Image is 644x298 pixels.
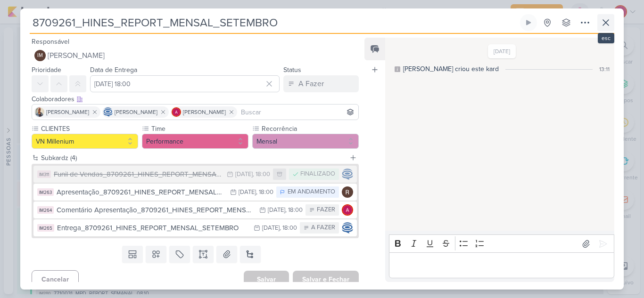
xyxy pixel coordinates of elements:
[599,65,610,73] div: 13:11
[300,169,335,179] div: FINALIZADO
[298,78,324,89] div: A Fazer
[342,169,353,180] img: Caroline Traven De Andrade
[142,134,248,149] button: Performance
[33,201,357,218] button: IM264 Comentário Apresentação_8709261_HINES_REPORT_MENSAL_SETEMBRO [DATE] , 18:00 FAZER
[32,47,359,64] button: IM [PERSON_NAME]
[239,106,356,118] input: Buscar
[150,124,248,134] label: Time
[57,223,249,234] div: Entrega_8709261_HINES_REPORT_MENSAL_SETEMBRO
[115,108,157,116] span: [PERSON_NAME]
[280,225,297,231] div: , 18:00
[33,166,357,183] button: IM311 Funil de Vendas_8709261_HINES_REPORT_MENSAL_SETEMBRO [DATE] , 18:00 FINALIZADO
[33,219,357,236] button: IM265 Entrega_8709261_HINES_REPORT_MENSAL_SETEMBRO [DATE] , 18:00 A FAZER
[342,204,353,216] img: Alessandra Gomes
[41,153,346,163] div: Subkardz (4)
[34,50,46,61] div: Isabella Machado Guimarães
[288,187,335,197] div: EM ANDAMENTO
[37,224,54,232] div: IM265
[395,66,400,72] div: Este log é visível à todos no kard
[261,124,359,134] label: Recorrência
[57,205,255,216] div: Comentário Apresentação_8709261_HINES_REPORT_MENSAL_SETEMBRO
[103,107,113,117] img: Caroline Traven De Andrade
[253,171,270,177] div: , 18:00
[32,270,79,289] button: Cancelar
[32,66,61,74] label: Prioridade
[32,38,69,46] label: Responsável
[46,108,89,116] span: [PERSON_NAME]
[33,184,357,201] button: IM263 Apresentação_8709261_HINES_REPORT_MENSAL_SETEMBRO [DATE] , 18:00 EM ANDAMENTO
[30,14,518,31] input: Kard Sem Título
[252,134,359,149] button: Mensal
[48,50,105,61] span: [PERSON_NAME]
[268,207,285,213] div: [DATE]
[37,53,43,58] p: IM
[90,66,137,74] label: Data de Entrega
[172,107,181,117] img: Alessandra Gomes
[285,207,303,213] div: , 18:00
[598,33,614,43] div: esc
[342,186,353,198] img: Rafael Dornelles
[256,189,273,195] div: , 18:00
[342,222,353,234] img: Caroline Traven De Andrade
[54,169,222,180] div: Funil de Vendas_8709261_HINES_REPORT_MENSAL_SETEMBRO
[40,124,138,134] label: CLIENTES
[525,19,532,26] div: Ligar relógio
[389,234,614,253] div: Editor toolbar
[32,94,359,104] div: Colaboradores
[35,107,44,117] img: Iara Santos
[235,171,253,177] div: [DATE]
[57,187,225,198] div: Apresentação_8709261_HINES_REPORT_MENSAL_SETEMBRO
[317,205,335,215] div: FAZER
[32,134,138,149] button: VN Millenium
[389,252,614,278] div: Editor editing area: main
[90,75,280,92] input: Select a date
[239,189,256,195] div: [DATE]
[403,64,499,74] div: Isabella criou este kard
[37,188,54,196] div: IM263
[37,206,54,214] div: IM264
[262,225,280,231] div: [DATE]
[183,108,226,116] span: [PERSON_NAME]
[311,223,335,233] div: A FAZER
[283,66,301,74] label: Status
[283,75,359,92] button: A Fazer
[37,170,51,178] div: IM311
